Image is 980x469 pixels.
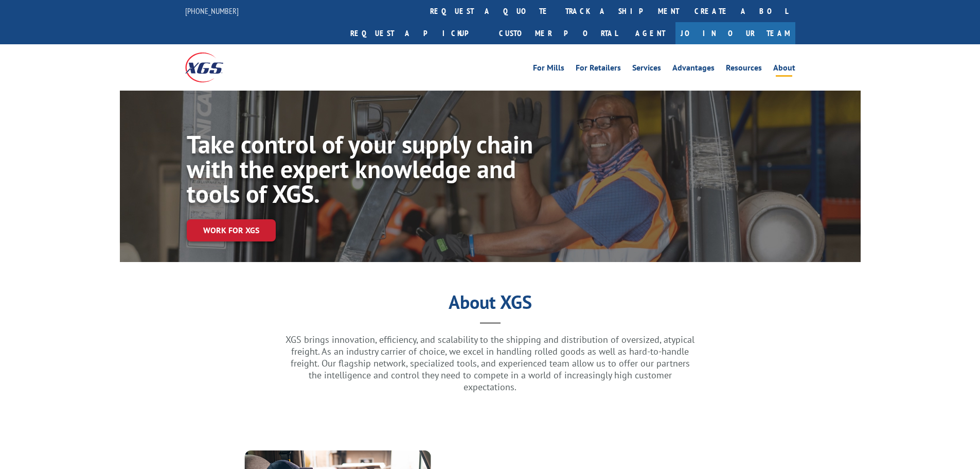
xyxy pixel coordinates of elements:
[773,64,795,75] a: About
[675,22,795,44] a: Join Our Team
[576,64,621,75] a: For Retailers
[185,6,239,16] a: [PHONE_NUMBER]
[491,22,625,44] a: Customer Portal
[625,22,675,44] a: Agent
[343,22,491,44] a: Request a pickup
[187,132,536,211] h1: Take control of your supply chain with the expert knowledge and tools of XGS.
[672,64,715,75] a: Advantages
[120,295,861,315] h1: About XGS
[284,334,696,393] p: XGS brings innovation, efficiency, and scalability to the shipping and distribution of oversized,...
[726,64,762,75] a: Resources
[533,64,564,75] a: For Mills
[632,64,661,75] a: Services
[187,219,276,241] a: Work for XGS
